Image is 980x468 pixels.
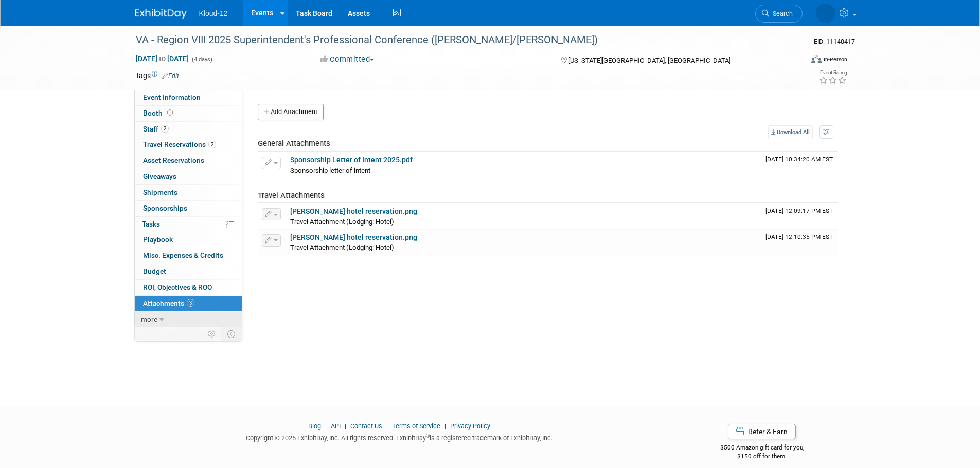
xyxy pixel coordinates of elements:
[728,424,796,439] a: Refer & Earn
[290,207,417,215] a: [PERSON_NAME] hotel reservation.png
[290,156,413,164] a: Sponsorship Letter of Intent 2025.pdf
[258,139,330,148] span: General Attachments
[742,53,848,69] div: Event Format
[143,156,204,164] span: Asset Reservations
[208,141,216,148] span: 2
[135,70,179,81] td: Tags
[290,166,370,174] span: Sponsorship letter of intent
[135,201,242,216] a: Sponsorships
[135,169,242,184] a: Giveaways
[135,264,242,279] a: Budget
[761,230,838,255] td: Upload Timestamp
[135,153,242,169] a: Asset Reservations
[755,5,803,23] a: Search
[157,54,167,63] span: to
[442,422,449,430] span: |
[143,267,166,275] span: Budget
[290,218,394,226] span: Travel Attachment (Lodging: Hotel)
[135,248,242,264] a: Misc. Expenses & Credits
[135,122,242,137] a: Staff2
[135,9,187,19] img: ExhibitDay
[765,207,833,214] span: Upload Timestamp
[135,280,242,295] a: ROI, Objectives & ROO
[769,10,793,17] span: Search
[135,296,242,311] a: Attachments3
[143,251,223,259] span: Misc. Expenses & Credits
[392,422,440,430] a: Terms of Service
[143,125,169,133] span: Staff
[811,55,822,63] img: Format-Inperson.png
[162,72,179,80] a: Edit
[135,312,242,327] a: more
[816,4,835,23] img: Kelli Martines
[143,188,177,196] span: Shipments
[143,299,194,307] span: Attachments
[135,185,242,200] a: Shipments
[450,422,490,430] a: Privacy Policy
[819,70,847,76] div: Event Rating
[143,140,216,148] span: Travel Reservations
[761,152,838,178] td: Upload Timestamp
[768,125,813,139] a: Download All
[765,156,833,163] span: Upload Timestamp
[135,106,242,121] a: Booth
[765,233,833,240] span: Upload Timestamp
[258,191,325,200] span: Travel Attachments
[135,90,242,105] a: Event Information
[203,327,221,341] td: Personalize Event Tab Strip
[143,109,175,117] span: Booth
[350,422,382,430] a: Contact Us
[823,55,847,63] div: In-Person
[679,452,845,461] div: $150 off for them.
[331,422,341,430] a: API
[342,422,349,430] span: |
[568,57,730,64] span: [US_STATE][GEOGRAPHIC_DATA], [GEOGRAPHIC_DATA]
[143,283,212,291] span: ROI, Objectives & ROO
[258,104,324,120] button: Add Attachment
[161,125,169,133] span: 2
[132,31,787,49] div: VA - Region VIII 2025 Superintendent's Professional Conference ([PERSON_NAME]/[PERSON_NAME])
[141,315,157,323] span: more
[426,433,430,439] sup: ®
[143,172,176,180] span: Giveaways
[135,217,242,232] a: Tasks
[290,233,417,241] a: [PERSON_NAME] hotel reservation.png
[191,56,212,63] span: (4 days)
[165,109,175,117] span: Booth not reserved yet
[679,437,845,460] div: $500 Amazon gift card for you,
[199,9,228,17] span: Kloud-12
[384,422,390,430] span: |
[187,299,194,307] span: 3
[143,235,173,244] span: Playbook
[135,431,664,443] div: Copyright © 2025 ExhibitDay, Inc. All rights reserved. ExhibitDay is a registered trademark of Ex...
[317,54,378,65] button: Committed
[814,38,855,45] span: Event ID: 11140417
[221,327,242,341] td: Toggle Event Tabs
[308,422,321,430] a: Blog
[290,244,394,251] span: Travel Attachment (Lodging: Hotel)
[135,54,189,63] span: [DATE] [DATE]
[135,232,242,248] a: Playbook
[142,220,160,228] span: Tasks
[143,93,201,101] span: Event Information
[761,203,838,229] td: Upload Timestamp
[143,204,187,212] span: Sponsorships
[323,422,329,430] span: |
[135,137,242,153] a: Travel Reservations2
